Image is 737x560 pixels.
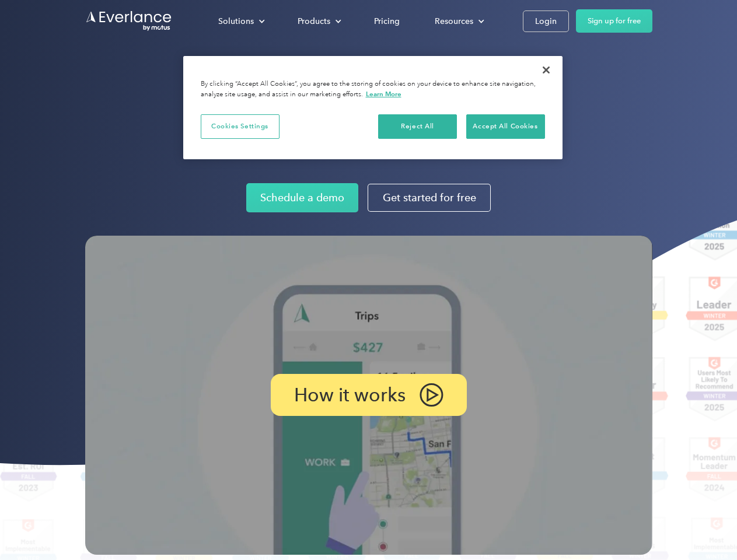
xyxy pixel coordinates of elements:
div: Products [298,14,330,29]
a: Sign up for free [576,9,652,33]
div: Cookie banner [183,56,563,159]
button: Reject All [378,114,457,139]
button: Close [533,57,559,83]
p: How it works [294,388,406,402]
button: Cookies Settings [201,114,280,139]
div: Solutions [218,14,254,29]
div: Resources [435,14,473,29]
a: Pricing [362,11,411,32]
a: Login [523,10,569,32]
button: Accept All Cookies [466,114,545,139]
div: Login [535,14,557,29]
a: More information about your privacy, opens in a new tab [366,90,401,98]
a: Get started for free [368,184,491,212]
div: Pricing [374,14,400,29]
div: Products [286,11,351,32]
div: Solutions [207,11,274,32]
div: By clicking “Accept All Cookies”, you agree to the storing of cookies on your device to enhance s... [201,79,545,100]
a: Schedule a demo [246,183,358,212]
div: Resources [423,11,494,32]
a: Go to homepage [85,10,173,32]
div: Privacy [183,56,563,159]
input: Submit [86,69,145,94]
